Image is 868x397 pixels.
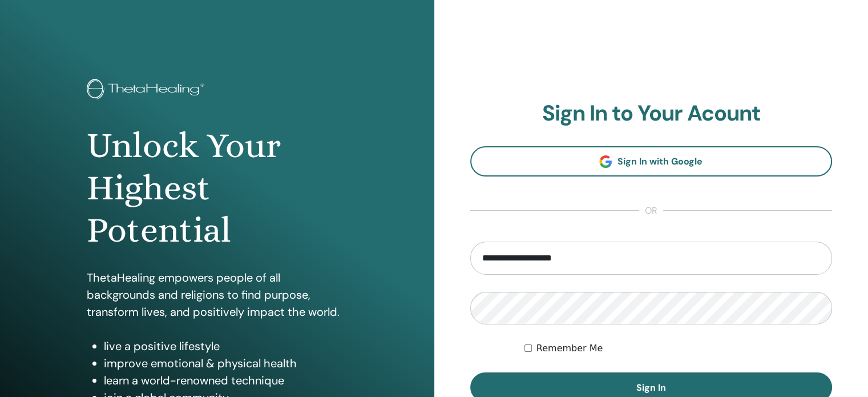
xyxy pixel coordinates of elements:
[617,155,703,167] span: Sign In with Google
[104,338,348,355] li: live a positive lifestyle
[87,269,348,320] p: ThetaHealing empowers people of all backgrounds and religions to find purpose, transform lives, a...
[470,101,833,127] h2: Sign In to Your Acount
[524,342,832,355] div: Keep me authenticated indefinitely or until I manually logout
[104,372,348,389] li: learn a world-renowned technique
[636,382,666,394] span: Sign In
[639,204,663,218] span: or
[87,125,348,252] h1: Unlock Your Highest Potential
[470,146,833,177] a: Sign In with Google
[104,355,348,372] li: improve emotional & physical health
[536,342,603,355] label: Remember Me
